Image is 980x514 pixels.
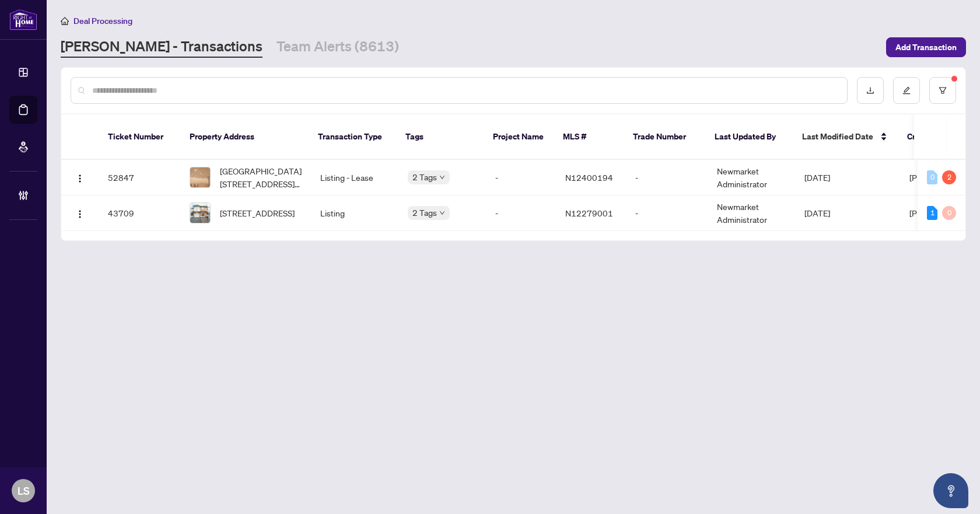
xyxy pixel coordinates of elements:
span: Last Modified Date [802,130,873,143]
img: thumbnail-img [190,203,210,223]
td: - [626,195,708,231]
div: 0 [927,170,937,184]
span: 2 Tags [412,170,437,184]
span: edit [902,86,911,95]
a: Team Alerts (8613) [276,37,399,58]
td: 52847 [99,160,180,195]
td: 43709 [99,195,180,231]
th: MLS # [554,114,624,160]
span: N12400194 [565,172,613,183]
img: thumbnail-img [190,167,210,187]
td: - [486,160,556,195]
a: [PERSON_NAME] - Transactions [61,37,262,58]
td: - [486,195,556,231]
td: - [626,160,708,195]
span: [GEOGRAPHIC_DATA][STREET_ADDRESS][GEOGRAPHIC_DATA] [220,165,302,190]
button: edit [893,77,920,104]
div: 2 [942,170,956,184]
button: download [857,77,884,104]
span: down [439,210,445,216]
td: Newmarket Administrator [708,195,795,231]
button: Logo [71,204,89,222]
span: [PERSON_NAME] [909,208,972,218]
div: 0 [942,206,956,220]
span: [DATE] [804,208,830,218]
span: [STREET_ADDRESS] [220,207,295,219]
button: Logo [71,168,89,187]
th: Transaction Type [309,114,396,160]
button: Add Transaction [886,37,966,57]
th: Created By [898,114,968,160]
span: [PERSON_NAME] [909,172,972,183]
img: logo [9,9,37,30]
th: Project Name [484,114,554,160]
img: Logo [75,174,85,183]
span: [DATE] [804,172,830,183]
th: Trade Number [624,114,705,160]
div: 1 [927,206,937,220]
span: down [439,174,445,180]
th: Property Address [180,114,309,160]
td: Listing [311,195,398,231]
img: Logo [75,209,85,219]
span: home [61,17,69,25]
td: Listing - Lease [311,160,398,195]
th: Tags [396,114,484,160]
span: Deal Processing [73,16,132,26]
span: LS [17,482,30,499]
span: download [866,86,874,95]
button: Open asap [933,473,968,508]
span: Add Transaction [895,38,957,57]
span: filter [939,86,947,95]
span: N12279001 [565,208,613,218]
th: Ticket Number [99,114,180,160]
td: Newmarket Administrator [708,160,795,195]
th: Last Modified Date [793,114,898,160]
button: filter [929,77,956,104]
span: 2 Tags [412,206,437,219]
th: Last Updated By [705,114,793,160]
